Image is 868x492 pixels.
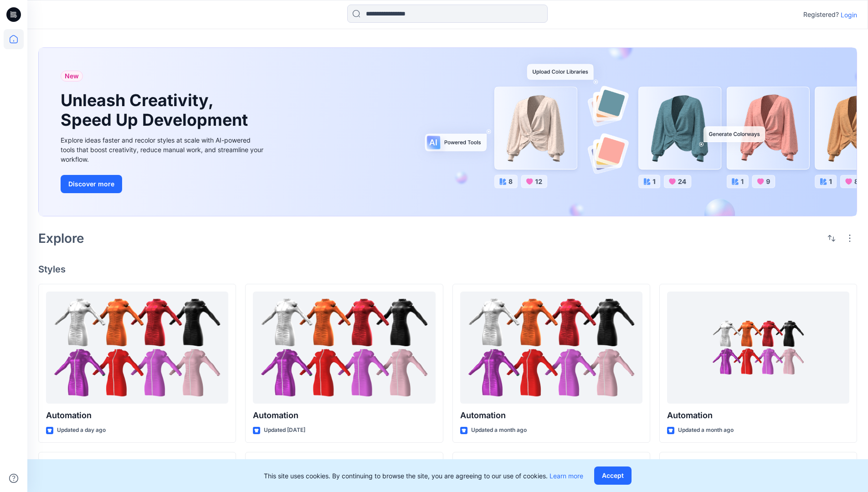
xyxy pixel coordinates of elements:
[550,472,583,480] a: Learn more
[264,471,583,481] p: This site uses cookies. By continuing to browse the site, you are agreeing to our use of cookies.
[667,292,849,404] a: Automation
[594,466,632,485] button: Accept
[61,175,266,193] a: Discover more
[46,409,228,422] p: Automation
[667,409,849,422] p: Automation
[65,71,79,82] span: New
[678,425,734,435] p: Updated a month ago
[471,425,527,435] p: Updated a month ago
[253,292,435,404] a: Automation
[460,292,642,404] a: Automation
[841,10,857,20] p: Login
[38,231,84,246] h2: Explore
[57,425,106,435] p: Updated a day ago
[460,409,642,422] p: Automation
[264,425,305,435] p: Updated [DATE]
[38,264,857,275] h4: Styles
[61,91,252,130] h1: Unleash Creativity, Speed Up Development
[253,409,435,422] p: Automation
[61,175,122,193] button: Discover more
[46,292,228,404] a: Automation
[803,9,839,20] p: Registered?
[61,135,266,164] div: Explore ideas faster and recolor styles at scale with AI-powered tools that boost creativity, red...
